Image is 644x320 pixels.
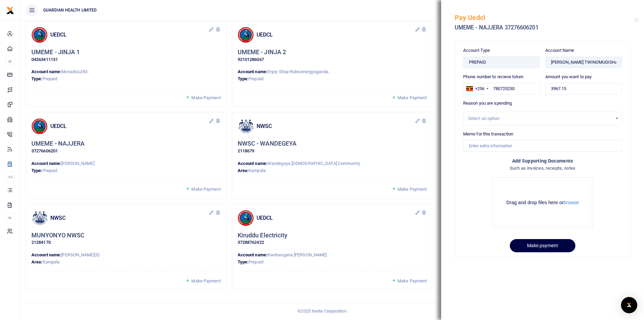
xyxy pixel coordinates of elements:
[468,115,612,122] div: Select an option
[31,48,221,63] div: Click to update
[50,214,209,222] h4: NWSC
[31,232,221,246] div: Click to update
[50,31,209,39] h4: UEDCL
[564,200,579,205] button: browse
[463,131,514,137] label: Memo for this transaction
[475,85,484,92] div: +256
[185,94,220,102] a: Make Payment
[257,31,415,39] h4: UEDCL
[5,56,15,67] li: M
[41,7,99,13] span: GUARDIAN HEALTH LIMITED
[238,48,427,63] div: Click to update
[31,148,221,155] p: 37276606201
[545,83,622,94] input: Enter a amount
[495,199,590,206] div: Drag and drop files here or
[31,168,43,173] strong: Type:
[238,232,427,246] div: Click to update
[391,185,427,193] a: Make Payment
[463,100,512,107] label: Reason you are spending
[463,73,523,80] label: Phone number to recieve token
[398,95,427,100] span: Make Payment
[238,259,249,264] strong: Type:
[545,47,574,54] label: Account Name
[61,161,94,166] span: [PERSON_NAME]
[267,161,360,166] span: Wandegeya [DEMOGRAPHIC_DATA] Community
[267,69,329,74] span: Enjoy Shop Rubisenergyuganda.
[238,69,267,74] strong: Account name:
[463,165,622,172] h4: Such as invoices, receipts, notes
[463,157,622,165] h4: Add supporting Documents
[31,252,61,257] strong: Account name:
[31,239,221,246] p: 21284170
[31,140,85,148] h5: UMEME - NAJJERA
[257,123,415,130] h4: NWSC
[248,259,263,264] span: Prepaid
[191,187,220,192] span: Make Payment
[455,14,634,22] h5: Pay Uedcl
[510,239,575,252] button: Make payment
[238,140,427,154] div: Click to update
[31,69,61,74] strong: Account name:
[391,277,427,285] a: Make Payment
[6,7,14,13] a: logo-small logo-large logo-large
[31,259,43,264] strong: Area:
[455,24,634,31] h5: UMEME - NAJJERA 37276606201
[5,171,15,183] li: Ac
[463,140,622,151] input: Enter extra information
[621,297,637,313] div: Open Intercom Messenger
[185,277,220,285] a: Make Payment
[61,69,87,74] span: Monads(u)ltd
[398,187,427,192] span: Make Payment
[50,123,209,130] h4: UEDCL
[31,140,221,154] div: Click to update
[191,95,220,100] span: Make Payment
[6,6,14,15] img: logo-small
[238,161,267,166] strong: Account name:
[5,212,15,223] li: M
[43,259,60,264] span: Kampala
[238,168,249,173] strong: Area:
[31,48,80,56] h5: UMEME - JINJA 1
[238,239,427,246] p: 37288762422
[492,177,593,228] div: File Uploader
[31,76,43,81] strong: Type:
[238,232,288,239] h5: Kiruddu Electricity
[238,56,427,63] p: 92101286067
[185,185,220,193] a: Make Payment
[31,232,85,239] h5: MUNYONYO NWSC
[257,214,415,222] h4: UEDCL
[391,94,427,102] a: Make Payment
[238,252,267,257] strong: Account name:
[248,168,266,173] span: Kampala
[43,76,57,81] span: Prepaid
[463,83,491,94] div: Uganda: +256
[43,168,57,173] span: Prepaid
[248,76,263,81] span: Prepaid
[267,252,327,257] span: Kwehangana [PERSON_NAME]
[463,47,490,54] label: Account Type
[191,278,220,283] span: Make Payment
[545,73,592,80] label: Amount you want to pay
[398,278,427,283] span: Make Payment
[31,161,61,166] strong: Account name:
[238,76,249,81] strong: Type:
[238,148,427,155] p: 2118679
[634,18,639,22] button: Close
[31,56,221,63] p: 04263411151
[238,140,297,148] h5: NWSC - WANDEGEYA
[238,48,286,56] h5: UMEME - JINJA 2
[61,252,100,257] span: [PERSON_NAME](5)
